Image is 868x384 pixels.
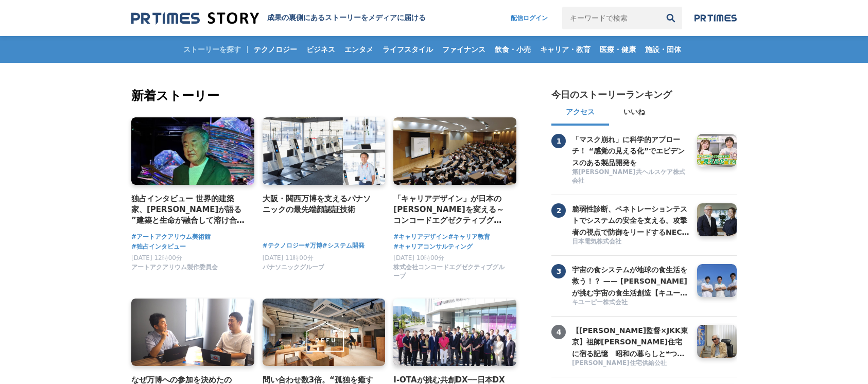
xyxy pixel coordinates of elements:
[131,242,186,252] a: #独占インタビュー
[609,101,659,126] button: いいね
[551,264,566,278] span: 3
[263,241,305,251] a: #テクノロジー
[551,89,672,101] h2: 今日のストーリーランキング
[131,11,259,25] img: 成果の裏側にあるストーリーをメディアに届ける
[562,7,659,29] input: キーワードで検索
[131,254,182,261] span: [DATE] 12時00分
[250,36,301,63] a: テクノロジー
[448,232,490,242] a: #キャリア教育
[267,13,426,23] h1: 成果の裏側にあるストーリーをメディアに届ける
[572,237,621,246] span: 日本電気株式会社
[491,36,535,63] a: 飲食・小売
[572,359,689,369] a: [PERSON_NAME]住宅供給公社
[572,203,689,238] h3: 脆弱性診断、ペネトレーションテストでシステムの安全を支える。攻撃者の視点で防御をリードするNECの「リスクハンティングチーム」
[263,254,314,261] span: [DATE] 11時00分
[131,193,246,226] a: 独占インタビュー 世界的建築家、[PERSON_NAME]が語る ”建築と生命が融合して溶け合うような世界” アートアクアリウム美術館 GINZA コラボレーション作品「金魚の石庭」
[491,45,535,54] span: 飲食・小売
[263,263,324,272] span: パナソニックグループ
[263,266,324,273] a: パナソニックグループ
[500,7,558,29] a: 配信ログイン
[322,241,364,251] a: #システム開発
[393,275,508,282] a: 株式会社コンコードエグゼクティブグループ
[131,263,218,272] span: アートアクアリウム製作委員会
[572,325,689,358] a: 【[PERSON_NAME]監督×JKK東京】祖師[PERSON_NAME]住宅に宿る記憶 昭和の暮らしと❝つながり❞が描く、これからの住まいのかたち
[572,203,689,236] a: 脆弱性診断、ペネトレーションテストでシステムの安全を支える。攻撃者の視点で防御をリードするNECの「リスクハンティングチーム」
[572,168,689,185] span: 第[PERSON_NAME]共ヘルスケア株式会社
[572,298,689,308] a: キユーピー株式会社
[393,232,448,242] a: #キャリアデザイン
[302,45,339,54] span: ビジネス
[572,134,689,167] a: 「マスク崩れ」に科学的アプローチ！ “感覚の見える化”でエビデンスのある製品開発を
[572,298,628,307] span: キユーピー株式会社
[596,36,640,63] a: 医療・健康
[378,45,437,54] span: ライフスタイル
[393,254,444,261] span: [DATE] 10時00分
[393,193,508,226] a: 「キャリアデザイン」が日本の[PERSON_NAME]を変える～コンコードエグゼクティブグループの挑戦
[572,134,689,168] h3: 「マスク崩れ」に科学的アプローチ！ “感覚の見える化”でエビデンスのある製品開発を
[250,45,301,54] span: テクノロジー
[641,36,685,63] a: 施設・団体
[551,203,566,218] span: 2
[393,242,473,252] a: #キャリアコンサルティング
[551,101,609,126] button: アクセス
[659,7,682,29] button: 検索
[131,266,218,273] a: アートアクアリウム製作委員会
[572,359,667,368] span: [PERSON_NAME]住宅供給公社
[438,45,490,54] span: ファイナンス
[572,237,689,247] a: 日本電気株式会社
[572,264,689,297] a: 宇宙の食システムが地球の食生活を救う！？ —— [PERSON_NAME]が挑む宇宙の食生活創造【キユーピー ミライ研究員】
[302,36,339,63] a: ビジネス
[340,36,377,63] a: エンタメ
[438,36,490,63] a: ファイナンス
[572,168,689,186] a: 第[PERSON_NAME]共ヘルスケア株式会社
[551,134,566,148] span: 1
[378,36,437,63] a: ライフスタイル
[641,45,685,54] span: 施設・団体
[536,45,595,54] span: キャリア・教育
[131,232,211,242] a: #アートアクアリウム美術館
[263,193,377,216] a: 大阪・関西万博を支えるパナソニックの最先端顔認証技術
[551,325,566,339] span: 4
[131,86,518,105] h2: 新着ストーリー
[393,263,508,281] span: 株式会社コンコードエグゼクティブグループ
[695,14,737,22] img: prtimes
[596,45,640,54] span: 医療・健康
[572,264,689,299] h3: 宇宙の食システムが地球の食生活を救う！？ —— [PERSON_NAME]が挑む宇宙の食生活創造【キユーピー ミライ研究員】
[340,45,377,54] span: エンタメ
[536,36,595,63] a: キャリア・教育
[305,241,322,251] a: #万博
[572,325,689,359] h3: 【[PERSON_NAME]監督×JKK東京】祖師[PERSON_NAME]住宅に宿る記憶 昭和の暮らしと❝つながり❞が描く、これからの住まいのかたち
[131,11,426,25] a: 成果の裏側にあるストーリーをメディアに届ける 成果の裏側にあるストーリーをメディアに届ける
